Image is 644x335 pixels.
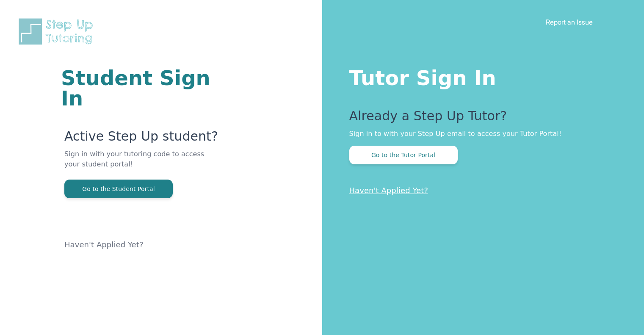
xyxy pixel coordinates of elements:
p: Sign in with your tutoring code to access your student portal! [64,149,221,180]
a: Haven't Applied Yet? [349,186,428,195]
a: Haven't Applied Yet? [64,240,144,249]
a: Report an Issue [546,18,593,26]
a: Go to the Student Portal [64,185,173,193]
a: Go to the Tutor Portal [349,151,458,159]
p: Sign in to with your Step Up email to access your Tutor Portal! [349,129,611,139]
button: Go to the Tutor Portal [349,146,458,164]
h1: Tutor Sign In [349,64,611,88]
p: Already a Step Up Tutor? [349,108,611,129]
h1: Student Sign In [61,68,221,108]
img: Step Up Tutoring horizontal logo [17,17,98,46]
button: Go to the Student Portal [64,180,173,198]
p: Active Step Up student? [64,129,221,149]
